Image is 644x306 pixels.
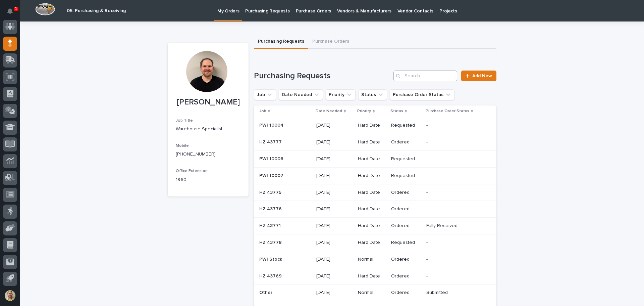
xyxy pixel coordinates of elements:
p: Hard Date [358,139,386,145]
p: [DATE] [316,257,353,262]
p: [DATE] [316,206,353,212]
p: 1960 [176,176,240,183]
p: - [426,188,429,195]
tr: HZ 43777HZ 43777 [DATE]Hard DateOrdered-- [254,134,496,151]
p: 1 [15,6,17,11]
button: Purchase Orders [308,35,353,49]
p: PWI Stock [259,255,283,262]
p: Status [390,107,403,115]
tr: HZ 43778HZ 43778 [DATE]Hard DateRequested-- [254,234,496,251]
p: - [426,255,429,262]
tr: PWI 10007PWI 10007 [DATE]Hard DateRequested-- [254,167,496,184]
p: Job [259,107,266,115]
p: Requested [391,173,421,179]
button: Job [254,89,276,100]
p: Hard Date [358,223,386,229]
p: HZ 43777 [259,138,283,145]
tr: HZ 43776HZ 43776 [DATE]Hard DateOrdered-- [254,201,496,218]
p: [DATE] [316,290,353,296]
input: Search [393,71,457,81]
button: Status [358,89,387,100]
span: Add New [472,74,492,78]
p: - [426,138,429,145]
p: Date Needed [316,107,342,115]
p: Requested [391,123,421,128]
p: Ordered [391,290,421,296]
tr: HZ 43769HZ 43769 [DATE]Hard DateOrdered-- [254,268,496,285]
p: Requested [391,156,421,162]
tr: PWI 10006PWI 10006 [DATE]Hard DateRequested-- [254,150,496,167]
img: Workspace Logo [35,3,55,15]
tr: HZ 43775HZ 43775 [DATE]Hard DateOrdered-- [254,184,496,201]
p: [DATE] [316,190,353,195]
span: Job Title [176,119,193,123]
h2: 05. Purchasing & Receiving [67,8,126,14]
span: Office Extension [176,169,208,173]
p: Requested [391,240,421,246]
p: HZ 43771 [259,222,282,229]
p: Hard Date [358,240,386,246]
tr: HZ 43771HZ 43771 [DATE]Hard DateOrderedFully ReceivedFully Received [254,218,496,234]
p: PWI 10007 [259,172,285,179]
p: Ordered [391,257,421,262]
div: Notifications1 [8,8,17,19]
tr: PWI StockPWI Stock [DATE]NormalOrdered-- [254,251,496,268]
p: HZ 43769 [259,272,283,279]
a: Add New [461,71,496,81]
span: Mobile [176,144,189,148]
p: Hard Date [358,123,386,128]
p: Hard Date [358,190,386,195]
p: HZ 43778 [259,238,283,246]
p: Normal [358,290,386,296]
p: [DATE] [316,156,353,162]
p: - [426,155,429,162]
p: Hard Date [358,206,386,212]
p: - [426,121,429,128]
h1: Purchasing Requests [254,71,391,81]
p: HZ 43775 [259,188,283,195]
button: users-avatar [3,289,17,303]
p: Ordered [391,223,421,229]
p: - [426,205,429,212]
p: PWI 10004 [259,121,285,128]
p: PWI 10006 [259,155,285,162]
p: [DATE] [316,123,353,128]
p: Priority [357,107,371,115]
p: Fully Received [426,222,459,229]
button: Priority [326,89,356,100]
p: [DATE] [316,139,353,145]
p: - [426,238,429,246]
p: Submitted [426,289,449,296]
p: Hard Date [358,273,386,279]
p: Ordered [391,190,421,195]
p: Ordered [391,206,421,212]
p: Other [259,289,274,296]
p: Normal [358,257,386,262]
p: [DATE] [316,223,353,229]
button: Purchasing Requests [254,35,308,49]
p: Warehouse Specialist [176,126,240,133]
p: - [426,272,429,279]
p: Hard Date [358,156,386,162]
p: [DATE] [316,273,353,279]
button: Notifications [3,4,17,18]
p: HZ 43776 [259,205,283,212]
p: Purchase Order Status [426,107,469,115]
p: [DATE] [316,240,353,246]
tr: PWI 10004PWI 10004 [DATE]Hard DateRequested-- [254,117,496,134]
p: Ordered [391,273,421,279]
p: [PERSON_NAME] [176,97,240,107]
button: Purchase Order Status [390,89,454,100]
p: - [426,172,429,179]
p: [DATE] [316,173,353,179]
p: Hard Date [358,173,386,179]
button: Date Needed [279,89,323,100]
a: [PHONE_NUMBER] [176,152,216,157]
tr: OtherOther [DATE]NormalOrderedSubmittedSubmitted [254,285,496,301]
p: Ordered [391,139,421,145]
